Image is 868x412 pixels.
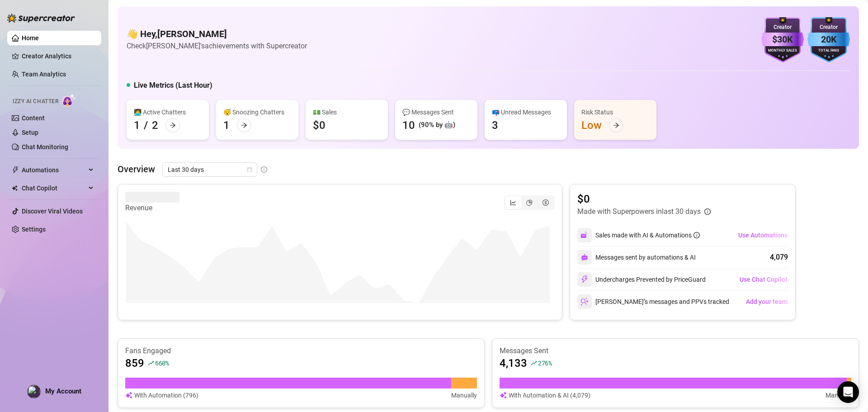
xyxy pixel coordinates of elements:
span: Use Automations [738,232,788,239]
div: 💵 Sales [313,107,381,117]
span: My Account [45,387,81,395]
div: Open Intercom Messenger [837,381,859,403]
img: svg%3e [581,254,588,261]
div: $0 [313,118,325,133]
a: Content [22,114,45,122]
article: 859 [125,356,144,370]
div: 10 [402,118,415,133]
div: [PERSON_NAME]’s messages and PPVs tracked [577,294,729,309]
a: Settings [22,226,46,233]
span: Automations [22,163,86,177]
article: Manually [451,390,477,400]
img: svg%3e [580,298,589,306]
article: Messages Sent [500,346,851,356]
span: line-chart [510,199,516,206]
div: Creator [807,23,850,32]
div: 📪 Unread Messages [492,107,560,117]
article: With Automation (796) [134,390,198,400]
img: profilePics%2F1FLlk62CPCfqWi4cF4kjVbCU7Fo2.png [28,385,40,398]
div: 1 [223,118,230,133]
div: 😴 Snoozing Chatters [223,107,291,117]
div: 2 [152,118,158,133]
img: svg%3e [580,275,589,284]
div: 3 [492,118,498,133]
span: Izzy AI Chatter [13,97,58,106]
button: Use Chat Copilot [739,272,788,287]
article: Manually [826,390,851,400]
img: svg%3e [580,231,589,239]
img: blue-badge-DgoSNQY1.svg [807,17,850,62]
span: Use Chat Copilot [740,276,788,283]
span: info-circle [704,208,711,215]
article: Overview [118,162,155,176]
a: Discover Viral Videos [22,208,83,215]
span: rise [148,360,154,366]
span: 660 % [155,359,169,367]
span: arrow-right [241,122,247,128]
div: 4,079 [770,252,788,263]
div: 👩‍💻 Active Chatters [134,107,202,117]
span: dollar-circle [542,199,549,206]
article: 4,133 [500,356,527,370]
span: arrow-right [170,122,176,128]
a: Team Analytics [22,71,66,78]
span: calendar [247,167,252,172]
h4: 👋 Hey, [PERSON_NAME] [127,28,307,40]
button: Add your team [745,294,788,309]
div: 💬 Messages Sent [402,107,470,117]
span: info-circle [693,232,700,238]
article: Revenue [125,203,179,213]
span: 276 % [538,359,552,367]
img: svg%3e [500,390,507,400]
a: Setup [22,129,38,136]
img: purple-badge-B9DA21FR.svg [761,17,804,62]
img: logo-BBDzfeDw.svg [7,14,75,23]
div: Risk Status [581,107,649,117]
article: With Automation & AI (4,079) [509,390,590,400]
div: Undercharges Prevented by PriceGuard [577,272,706,287]
div: 20K [807,33,850,47]
span: Last 30 days [168,163,252,176]
div: 1 [134,118,140,133]
span: pie-chart [526,199,533,206]
img: svg%3e [125,390,132,400]
img: AI Chatter [62,94,76,107]
article: $0 [577,192,711,206]
div: Messages sent by automations & AI [577,250,696,265]
div: Monthly Sales [761,48,804,54]
a: Creator Analytics [22,49,94,63]
div: Sales made with AI & Automations [595,230,700,240]
div: Creator [761,23,804,32]
div: Total Fans [807,48,850,54]
span: Chat Copilot [22,181,86,195]
article: Check [PERSON_NAME]'s achievements with Supercreator [127,40,307,52]
div: (90% by 🤖) [419,120,455,131]
span: arrow-right [613,122,619,128]
span: rise [531,360,537,366]
div: $30K [761,33,804,47]
span: Add your team [746,298,788,305]
article: Made with Superpowers in last 30 days [577,206,701,217]
button: Use Automations [738,228,788,242]
article: Fans Engaged [125,346,477,356]
img: Chat Copilot [12,185,18,191]
div: segmented control [504,195,555,210]
a: Home [22,34,39,42]
h5: Live Metrics (Last Hour) [134,80,212,91]
span: info-circle [261,166,267,173]
a: Chat Monitoring [22,143,68,151]
span: thunderbolt [12,166,19,174]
